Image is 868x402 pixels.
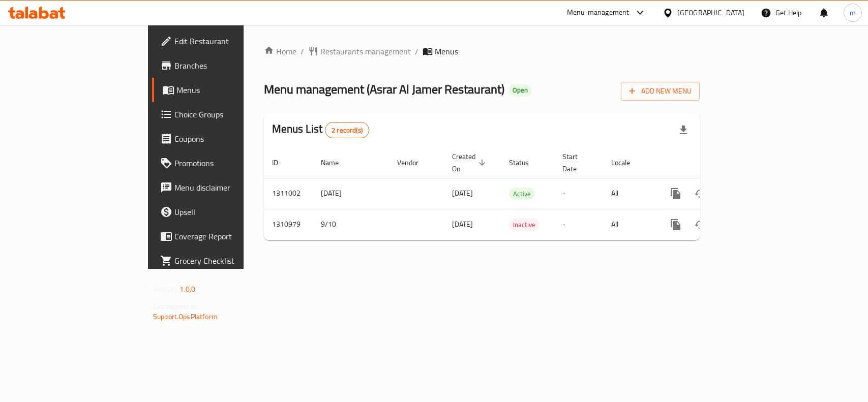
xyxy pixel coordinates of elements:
a: Menus [152,78,293,102]
button: more [664,212,688,237]
div: Active [509,188,535,200]
button: Add New Menu [621,82,700,101]
span: Menu disclaimer [174,181,285,194]
li: / [415,45,418,57]
span: Inactive [509,219,540,231]
span: Open [508,86,532,95]
button: Change Status [688,181,712,206]
td: [DATE] [313,178,389,209]
span: 2 record(s) [325,126,369,135]
span: Menu management ( Asrar Al Jamer Restaurant ) [264,78,504,101]
div: [GEOGRAPHIC_DATA] [677,7,744,18]
span: Coupons [174,133,285,145]
a: Edit Restaurant [152,29,293,53]
div: Open [508,84,532,97]
span: Menus [435,45,458,57]
span: 1.0.0 [179,283,195,296]
span: Active [509,188,535,200]
a: Upsell [152,200,293,224]
span: Name [321,157,352,169]
span: Vendor [397,157,432,169]
a: Coupons [152,127,293,151]
td: 9/10 [313,209,389,240]
li: / [301,45,304,57]
div: Export file [671,118,696,142]
span: Promotions [174,157,285,169]
span: Upsell [174,206,285,218]
span: Coverage Report [174,230,285,242]
a: Menu disclaimer [152,175,293,200]
span: Created On [452,150,489,175]
a: Promotions [152,151,293,175]
a: Choice Groups [152,102,293,127]
span: Grocery Checklist [174,255,285,267]
nav: breadcrumb [264,45,700,57]
button: more [664,181,688,206]
span: m [850,7,856,18]
a: Grocery Checklist [152,249,293,273]
span: Version: [153,283,178,296]
span: Locale [611,157,643,169]
a: Coverage Report [152,224,293,249]
td: All [603,178,655,209]
span: [DATE] [452,218,473,231]
span: Menus [176,84,285,96]
a: Branches [152,53,293,78]
a: Restaurants management [308,45,411,57]
h2: Menus List [272,121,369,138]
td: All [603,209,655,240]
button: Change Status [688,212,712,237]
th: Actions [655,147,769,178]
span: Add New Menu [629,85,692,98]
span: Edit Restaurant [174,35,285,47]
div: Inactive [509,219,540,231]
a: Support.OpsPlatform [153,310,218,323]
span: Status [509,157,542,169]
span: ID [272,157,291,169]
td: - [554,209,603,240]
span: Branches [174,59,285,72]
span: [DATE] [452,187,473,200]
span: Get support on: [153,300,200,313]
div: Menu-management [567,7,630,19]
table: enhanced table [264,147,769,240]
span: Restaurants management [320,45,411,57]
td: - [554,178,603,209]
span: Choice Groups [174,108,285,120]
span: Start Date [562,150,591,175]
